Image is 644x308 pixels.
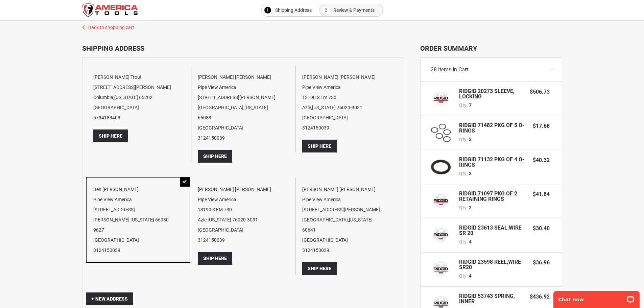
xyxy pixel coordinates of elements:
span: [US_STATE] [114,95,138,100]
span: $30.40 [533,225,550,232]
strong: RIDGID 20273 SLEEVE, LOCKING [459,89,523,99]
span: $17.68 [533,123,550,129]
span: Items in Cart [438,66,468,73]
img: RIDGID 71132 PKG OF 4 O-RINGS [431,157,451,177]
div: [PERSON_NAME] [PERSON_NAME] Pipe View America 13190 S FM 730 Azle , 76020-3031 [GEOGRAPHIC_DATA] [190,177,295,272]
button: Ship Here [302,140,337,152]
span: Qty [459,205,467,210]
div: [PERSON_NAME] [PERSON_NAME] Pipe View America 13190 S Fm 730 Azle , 76020-3031 [GEOGRAPHIC_DATA] [295,65,399,160]
strong: RIDGID 71132 PKG OF 4 O-RINGS [459,157,526,168]
img: RIDGID 71097 PKG OF 2 RETAINING RINGS [431,191,451,211]
span: Qty [459,239,467,244]
span: $40.32 [533,157,550,163]
span: Qty [459,137,467,142]
img: America Tools [82,3,138,17]
img: RIDGID 71482 PKG OF 5 O-RINGS [431,123,451,143]
span: Qty [459,102,467,108]
button: Ship Here [302,262,337,275]
span: 28 [431,66,437,73]
span: [US_STATE] [244,105,268,110]
span: Ship Here [203,256,227,261]
button: Ship Here [93,129,128,142]
span: Ship Here [308,266,331,271]
strong: RIDGID 71097 PKG OF 2 RETAINING RINGS [459,191,526,202]
iframe: LiveChat chat widget [549,287,644,308]
button: Ship Here [198,150,232,163]
img: RIDGID 23598 REEL,WIRE SR20 [431,259,451,280]
span: Ship Here [308,143,331,149]
span: [US_STATE] [130,217,154,222]
a: 3124150039 [302,125,329,131]
strong: RIDGID 71482 PKG OF 5 O-RINGS [459,123,526,134]
img: RIDGID 23613 SEAL,WIRE SR 20 [431,225,451,245]
span: 4 [469,273,472,279]
span: 1 [266,6,269,14]
span: $506.73 [530,89,550,95]
span: New Address [91,296,128,302]
div: [PERSON_NAME] Trout [STREET_ADDRESS][PERSON_NAME] Columbia , 65202 [GEOGRAPHIC_DATA] [86,65,190,150]
span: $41.84 [533,191,550,197]
span: Order Summary [420,44,562,52]
span: [US_STATE] [349,217,373,222]
div: Shipping Address [82,44,403,52]
span: [US_STATE] [312,105,336,110]
button: Ship Here [198,252,232,265]
span: [US_STATE] [208,217,231,222]
img: RIDGID 20273 SLEEVE, LOCKING [431,89,451,109]
span: 2 [325,6,327,14]
span: Review & Payments [333,6,375,14]
a: 5734183403 [93,115,120,120]
span: 2 [469,170,472,177]
div: Ben [PERSON_NAME] Pipe View America [STREET_ADDRESS] [PERSON_NAME] , 66030-9627 [GEOGRAPHIC_DATA] [86,177,190,263]
span: $436.92 [530,293,550,300]
a: 3124150039 [198,135,225,141]
button: New Address [86,292,133,305]
a: 3124150039 [302,247,329,253]
strong: RIDGID 53743 SPRING, INNER [459,293,523,304]
span: 2 [469,204,472,211]
span: Qty [459,171,467,176]
span: Ship Here [203,153,227,159]
a: 3124150039 [93,247,120,253]
span: 7 [469,102,472,109]
span: Ship Here [99,133,122,139]
span: Qty [459,273,467,279]
strong: RIDGID 23598 REEL,WIRE SR20 [459,259,526,270]
span: 4 [469,238,472,245]
a: Back to shopping cart [75,21,569,31]
span: 2 [469,136,472,143]
div: [PERSON_NAME] [PERSON_NAME] Pipe View America [STREET_ADDRESS][PERSON_NAME] [GEOGRAPHIC_DATA] , 6... [295,177,399,282]
span: $36.96 [533,259,550,266]
a: 3124150039 [198,237,225,243]
span: Shipping Address [275,6,312,14]
a: store logo [82,3,138,17]
strong: RIDGID 23613 SEAL,WIRE SR 20 [459,225,526,236]
div: [PERSON_NAME] [PERSON_NAME] Pipe View America [STREET_ADDRESS][PERSON_NAME] [GEOGRAPHIC_DATA] , 6... [190,65,295,170]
